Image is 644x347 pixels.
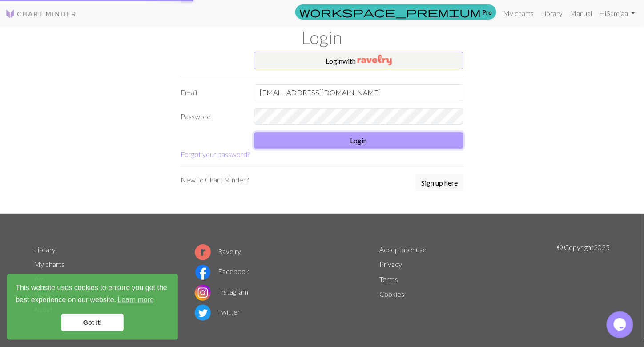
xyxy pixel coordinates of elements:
[500,4,538,22] a: My charts
[299,6,481,18] span: workspace_premium
[415,174,463,192] a: Sign up here
[538,4,567,22] a: Library
[567,4,596,22] a: Manual
[195,244,211,260] img: Ravelry logo
[116,293,155,307] a: learn more about cookies
[379,245,427,254] a: Acceptable use
[596,4,639,22] a: HiSamiaa
[195,307,240,316] a: Twitter
[358,55,392,65] img: Ravelry
[379,275,398,283] a: Terms
[61,314,124,331] a: dismiss cookie message
[379,260,402,268] a: Privacy
[5,8,76,19] img: Logo
[195,285,211,301] img: Instagram logo
[195,305,211,321] img: Twitter logo
[195,264,211,280] img: Facebook logo
[557,242,610,323] p: © Copyright 2025
[34,260,64,268] a: My charts
[7,274,178,340] div: cookieconsent
[175,84,249,101] label: Email
[415,174,463,191] button: Sign up here
[379,290,404,298] a: Cookies
[254,52,463,69] button: Loginwith
[195,247,241,255] a: Ravelry
[34,245,56,254] a: Library
[295,4,496,20] a: Pro
[195,287,248,296] a: Instagram
[181,150,250,158] a: Forgot your password?
[607,311,635,338] iframe: chat widget
[16,282,169,307] span: This website uses cookies to ensure you get the best experience on our website.
[175,108,249,125] label: Password
[254,132,463,149] button: Login
[195,267,249,275] a: Facebook
[181,174,249,185] p: New to Chart Minder?
[28,27,616,48] h1: Login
